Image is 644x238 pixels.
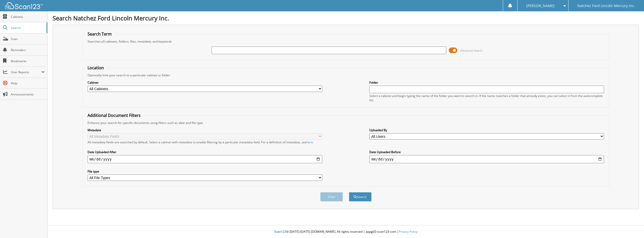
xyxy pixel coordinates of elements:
[88,155,322,163] input: start
[85,65,106,71] legend: Location
[369,80,604,85] label: Folder
[369,150,604,154] label: Date Uploaded Before
[88,150,322,154] label: Date Uploaded After
[11,48,45,52] span: Reminders
[306,140,313,144] a: here
[88,140,322,144] div: All metadata fields are searched by default. Select a cabinet with metadata to enable filtering b...
[85,121,607,125] div: Enhance your search for specific documents using filters such as date and file type.
[85,39,607,44] div: Searches all cabinets, folders, files, metadata, and keywords
[53,14,639,22] h1: Search Natchez Ford Lincoln Mercury Inc.
[460,49,482,52] span: Advanced Search
[320,192,343,201] button: Clear
[11,70,41,74] span: User Reports
[85,73,607,77] div: Optionally limit your search to a particular cabinet or folder
[11,26,44,30] span: Search
[369,94,604,102] div: Select a cabinet and begin typing the name of the folder you want to search in. If the name match...
[369,155,604,163] input: end
[11,59,45,63] span: Bookmarks
[11,15,45,19] span: Cabinets
[369,128,604,132] label: Uploaded By
[5,2,43,9] img: scan123-logo-white.svg
[85,113,143,118] legend: Additional Document Filters
[88,169,322,174] label: File type
[11,37,45,41] span: Scan
[526,4,554,7] span: [PERSON_NAME]
[85,31,114,37] legend: Search Term
[88,80,322,85] label: Cabinet
[11,92,45,96] span: Announcements
[11,81,45,85] span: Help
[274,229,286,234] span: Scan123
[88,128,322,132] label: Metadata
[577,4,635,7] span: Natchez Ford Lincoln Mercury Inc.
[48,226,644,238] div: © [DATE]-[DATE] [DOMAIN_NAME]. All rights reserved | appg03-scan123-com |
[399,229,418,234] a: Privacy Policy
[349,192,372,201] button: Search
